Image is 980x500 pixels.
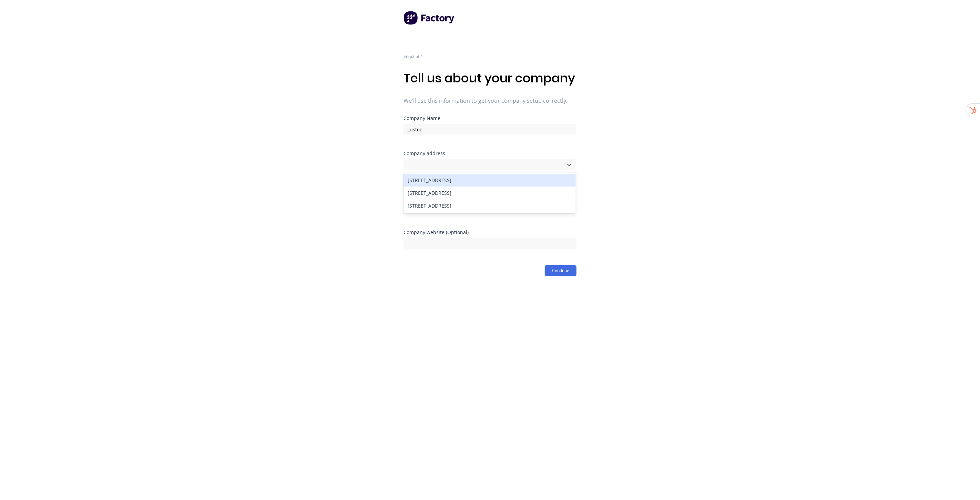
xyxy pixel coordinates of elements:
div: [STREET_ADDRESS] [404,187,576,199]
div: Company website (Optional) [404,230,576,235]
span: Step 2 of 4 [404,53,423,59]
button: Continue [545,265,576,276]
div: [STREET_ADDRESS] [404,174,576,187]
div: Company Name [404,116,576,121]
img: Factory [404,11,455,25]
div: [STREET_ADDRESS] [404,199,576,212]
span: We'll use this information to get your company setup correctly. [404,97,576,105]
h1: Tell us about your company [404,71,576,86]
div: Company address [404,151,576,156]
